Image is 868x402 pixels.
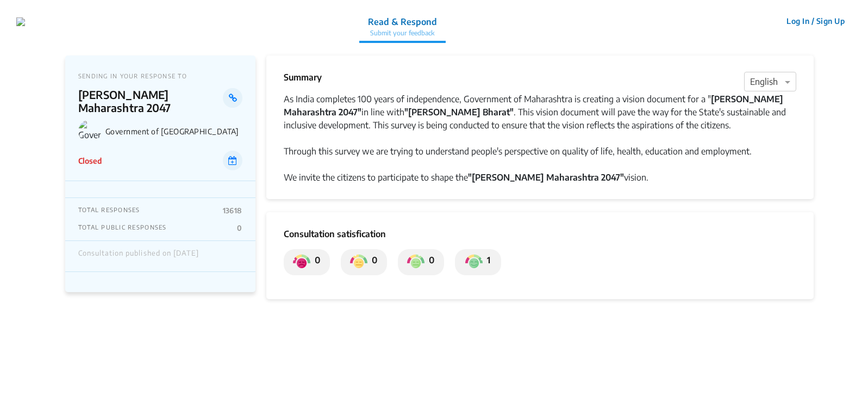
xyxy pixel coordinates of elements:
[310,253,320,271] p: 0
[404,107,514,117] strong: "[PERSON_NAME] Bharat"
[350,253,367,271] img: private_somewhat_dissatisfied.png
[78,72,242,79] p: SENDING IN YOUR RESPONSE TO
[368,28,437,38] p: Submit your feedback
[78,88,223,114] p: [PERSON_NAME] Maharashtra 2047
[407,253,424,271] img: private_somewhat_satisfied.png
[293,253,310,271] img: private_dissatisfied.png
[237,224,242,232] p: 0
[779,13,852,29] button: Log In / Sign Up
[223,206,242,215] p: 13618
[424,253,434,271] p: 0
[78,224,167,232] p: TOTAL PUBLIC RESPONSES
[105,127,242,136] p: Government of [GEOGRAPHIC_DATA]
[284,227,796,240] p: Consultation satisfication
[16,17,25,26] img: 7907nfqetxyivg6ubhai9kg9bhzr
[78,249,199,263] div: Consultation published on [DATE]
[78,206,140,215] p: TOTAL RESPONSES
[284,145,796,158] div: Through this survey we are trying to understand people's perspective on quality of life, health, ...
[78,120,101,143] img: Government of Maharashtra logo
[367,253,377,271] p: 0
[284,92,796,132] div: As India completes 100 years of independence, Government of Maharashtra is creating a vision docu...
[483,253,490,271] p: 1
[284,171,796,184] div: We invite the citizens to participate to shape the vision.
[78,155,102,166] p: Closed
[284,71,322,84] p: Summary
[468,172,624,183] strong: "[PERSON_NAME] Maharashtra 2047"
[368,15,437,28] p: Read & Respond
[465,253,483,271] img: private_satisfied.png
